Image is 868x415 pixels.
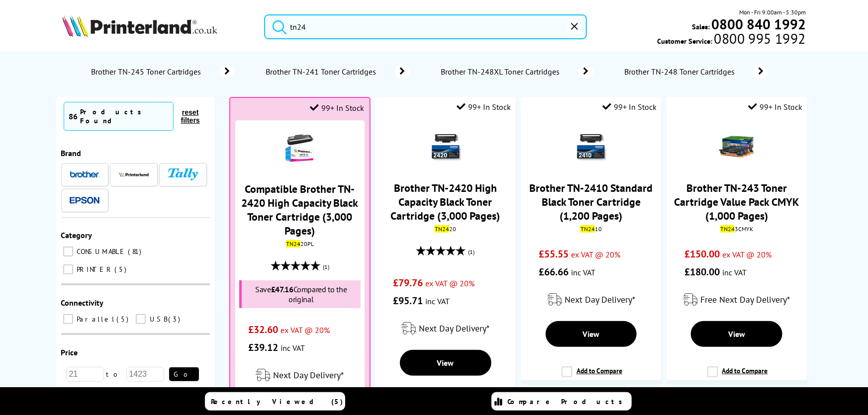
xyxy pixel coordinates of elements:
img: Printerland Logo [62,15,217,37]
span: ex VAT @ 20% [281,325,330,335]
span: Brand [61,148,82,158]
span: View [582,329,599,339]
span: £55.55 [539,248,569,260]
span: Category [61,230,93,240]
a: Brother TN-248 Toner Cartridges [623,65,769,79]
span: Brother TN-248XL Toner Cartridges [440,67,564,77]
a: Printerland Logo [62,15,252,39]
span: CONSUMABLE [75,247,127,256]
input: USB 3 [136,314,146,324]
span: Next Day Delivery* [273,369,344,381]
a: 0800 840 1992 [710,19,806,29]
span: inc VAT [722,267,747,277]
input: PRINTER 5 [63,264,73,274]
span: Mon - Fri 9:00am - 5:30pm [739,7,806,17]
span: ex VAT @ 20% [425,278,475,288]
span: £39.12 [248,341,278,354]
div: modal_delivery [672,286,802,314]
span: 86 [69,111,78,121]
div: modal_delivery [235,361,364,389]
span: to [104,370,126,379]
a: Brother TN-245 Toner Cartridges [90,65,235,79]
span: 5 [115,265,129,274]
mark: TN24 [286,240,300,248]
span: 81 [128,247,144,256]
img: Epson [70,197,99,204]
a: Brother TN-2420 High Capacity Black Toner Cartridge (3,000 Pages) [391,181,500,223]
span: £32.60 [248,323,278,336]
a: View [691,321,782,347]
span: Recently Viewed (5) [211,397,344,406]
img: Tally [168,168,198,180]
div: 99+ In Stock [457,102,511,112]
button: reset filters [174,108,207,125]
span: Next Day Delivery* [419,323,489,334]
span: Brother TN-241 Toner Cartridges [265,67,380,77]
div: Save Compared to the original [239,280,360,308]
b: 0800 840 1992 [711,15,806,33]
a: Compare Products [491,392,632,411]
span: £180.00 [684,265,720,278]
mark: TN24 [720,225,735,233]
div: 20PL [238,240,362,248]
mark: TN24 [580,225,595,233]
div: 10 [528,225,654,233]
div: modal_delivery [380,315,511,342]
input: 21 [66,367,104,382]
span: £95.71 [393,294,423,307]
span: Customer Service: [658,34,806,46]
span: inc VAT [281,343,305,353]
span: Next Day Delivery* [565,294,635,305]
span: (1) [323,257,329,276]
img: Brother-TN-2410-Toner-Packaging-New-Small.png [574,129,608,164]
label: Add to Compare [707,366,768,385]
span: inc VAT [425,296,450,306]
div: 99+ In Stock [310,103,365,113]
a: Brother TN-243 Toner Cartridge Value Pack CMYK (1,000 Pages) [675,181,799,223]
span: Parallel [75,315,116,324]
span: Connectivity [61,298,104,308]
a: Compatible Brother TN-2420 High Capacity Black Toner Cartridge (3,000 Pages) [241,182,358,238]
span: ex VAT @ 20% [571,249,620,259]
label: Add to Compare [562,366,622,385]
div: 3CMYK [674,225,800,233]
span: Price [61,347,78,357]
mark: TN24 [435,225,449,233]
span: 3 [168,315,183,324]
img: Brother-TN243-CMYK-Small.gif [719,129,754,164]
span: ex VAT @ 20% [722,249,772,259]
a: Brother TN-248XL Toner Cartridges [440,65,593,79]
span: View [728,329,745,339]
img: Brother-TN-2420-Toner-Packaging-New-Small.png [428,129,463,164]
span: Sales: [692,22,710,31]
div: modal_delivery [526,286,657,314]
span: £66.66 [539,265,569,278]
img: Printerland [119,172,149,177]
div: 20 [383,225,508,233]
span: Brother TN-248 Toner Cartridges [623,67,739,77]
span: Compare Products [508,397,628,406]
span: £47.16 [271,284,293,294]
div: 99+ In Stock [602,102,657,112]
button: Go [169,367,199,381]
span: (1) [469,243,475,261]
span: View [437,358,454,368]
a: Brother TN-241 Toner Cartridges [265,65,410,79]
div: Products Found [81,107,168,125]
img: Brother [70,171,99,178]
span: Brother TN-245 Toner Cartridges [90,67,205,77]
input: CONSUMABLE 81 [63,247,73,256]
span: £79.76 [393,276,423,289]
input: Search prod [264,14,587,39]
span: Free Next Day Delivery* [701,294,790,305]
span: 5 [117,315,131,324]
input: Parallel 5 [63,314,73,324]
span: PRINTER [75,265,114,274]
a: Recently Viewed (5) [205,392,345,411]
a: View [546,321,637,347]
a: Brother TN-2410 Standard Black Toner Cartridge (1,200 Pages) [529,181,653,223]
a: View [400,350,491,376]
img: TN2420PL-small-2.jpg [283,130,317,165]
input: 1423 [126,367,164,382]
span: £150.00 [684,248,720,260]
